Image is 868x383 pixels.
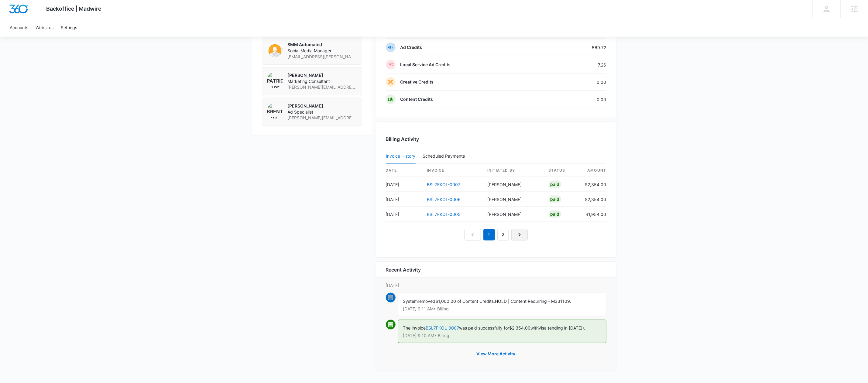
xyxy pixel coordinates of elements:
p: [PERSON_NAME] [288,72,357,78]
td: [PERSON_NAME] [482,177,544,192]
em: 1 [483,229,495,241]
span: [EMAIL_ADDRESS][PERSON_NAME][DOMAIN_NAME] [288,54,357,60]
td: [DATE] [386,177,422,192]
p: Creative Credits [400,79,434,85]
th: amount [580,164,606,177]
span: with [531,326,539,331]
p: Local Service Ad Credits [400,62,451,68]
p: [PERSON_NAME] [288,103,357,109]
span: removed [418,299,436,304]
div: Scheduled Payments [423,154,468,158]
td: 569.72 [542,39,606,56]
h6: Recent Activity [386,266,421,273]
p: [DATE] [386,282,606,289]
a: Websites [32,18,57,37]
span: $2,354.00 [509,326,531,331]
span: $1,000.00 of Content Credits. [436,299,495,304]
a: Next Page [511,229,528,241]
button: View More Activity [471,347,522,361]
span: System [403,299,418,304]
p: SMM Automated [288,42,357,48]
a: Page 2 [497,229,509,241]
p: Ad Credits [400,44,422,50]
nav: Pagination [465,229,528,241]
span: Social Media Manager [288,48,357,54]
button: Invoice History [386,149,416,164]
td: [DATE] [386,207,422,222]
a: Settings [57,18,81,37]
img: Patrick Harral [267,72,283,88]
th: Initiated By [482,164,544,177]
td: [DATE] [386,192,422,207]
a: BSL7FKOL-0005 [427,212,461,217]
div: Paid [549,181,561,188]
span: Visa (ending in [DATE]). [539,326,585,331]
img: Brent Avila [267,103,283,119]
p: Content Credits [400,96,433,102]
div: Paid [549,196,561,203]
span: Backoffice | Madwire [46,5,102,12]
td: $1,954.00 [580,207,606,222]
p: [DATE] 9:11 AM • Billing [403,307,601,311]
span: HOLD | Content Recurring - M331109. [495,299,571,304]
td: $2,354.00 [580,192,606,207]
td: [PERSON_NAME] [482,192,544,207]
img: SMM Automated [267,42,283,57]
p: [DATE] 9:10 AM • Billing [403,334,601,338]
h3: Billing Activity [386,135,606,143]
a: BSL7FKOL-0007 [427,182,461,187]
a: BSL7FKOL-0007 [426,326,459,331]
a: Accounts [6,18,32,37]
td: 0.00 [542,91,606,108]
td: -7.26 [542,56,606,74]
span: Ad Specialist [288,109,357,115]
span: Marketing Consultant [288,78,357,84]
th: date [386,164,422,177]
th: invoice [422,164,483,177]
td: $2,354.00 [580,177,606,192]
span: [PERSON_NAME][EMAIL_ADDRESS][PERSON_NAME][DOMAIN_NAME] [288,84,357,90]
th: status [544,164,580,177]
span: The invoice [403,326,426,331]
td: 0.00 [542,74,606,91]
div: Paid [549,210,561,218]
a: BSL7FKOL-0006 [427,197,461,202]
span: [PERSON_NAME][EMAIL_ADDRESS][PERSON_NAME][DOMAIN_NAME] [288,115,357,121]
span: was paid successfully for [459,326,509,331]
td: [PERSON_NAME] [482,207,544,222]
